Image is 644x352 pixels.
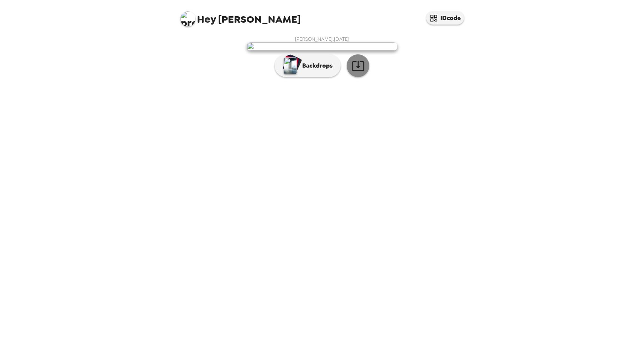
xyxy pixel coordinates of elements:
[426,11,464,25] button: IDcode
[197,12,216,26] span: Hey
[275,54,341,77] button: Backdrops
[180,8,301,25] span: [PERSON_NAME]
[295,36,349,42] span: [PERSON_NAME] , [DATE]
[298,61,333,70] p: Backdrops
[247,42,398,51] img: user
[180,11,195,26] img: profile pic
